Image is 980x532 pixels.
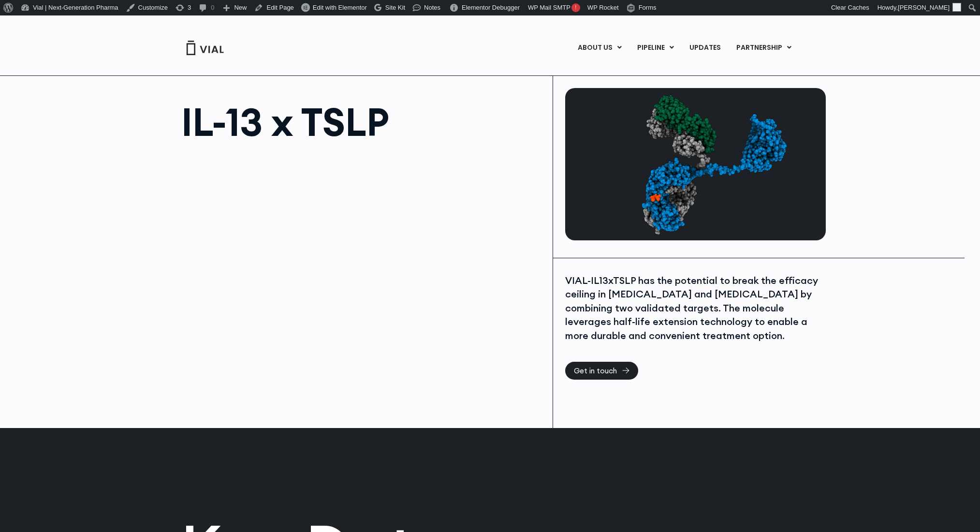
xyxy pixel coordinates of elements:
img: Vial Logo [186,41,224,55]
div: VIAL-IL13xTSLP has the potential to break the efficacy ceiling in [MEDICAL_DATA] and [MEDICAL_DAT... [565,274,823,343]
span: Edit with Elementor [313,4,367,11]
a: Get in touch [565,362,638,380]
a: UPDATES [682,40,728,56]
span: [PERSON_NAME] [898,4,950,11]
span: Get in touch [574,367,617,374]
span: Site Kit [385,4,405,11]
a: ABOUT USMenu Toggle [570,40,629,56]
span: ! [571,3,580,12]
a: PARTNERSHIPMenu Toggle [729,40,799,56]
a: PIPELINEMenu Toggle [629,40,681,56]
h1: IL-13 x TSLP [181,103,543,141]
